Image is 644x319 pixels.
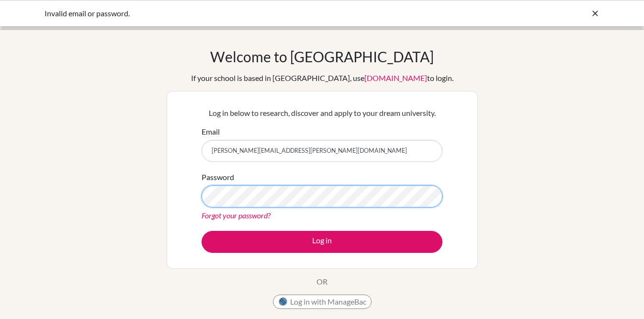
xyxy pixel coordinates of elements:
[210,48,434,65] h1: Welcome to [GEOGRAPHIC_DATA]
[364,73,427,82] a: [DOMAIN_NAME]
[202,126,220,137] label: Email
[191,72,453,84] div: If your school is based in [GEOGRAPHIC_DATA], use to login.
[202,231,442,253] button: Log in
[45,8,456,19] div: Invalid email or password.
[202,171,234,183] label: Password
[316,276,328,287] p: OR
[202,107,442,119] p: Log in below to research, discover and apply to your dream university.
[273,295,372,309] button: Log in with ManageBac
[202,211,271,220] a: Forgot your password?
